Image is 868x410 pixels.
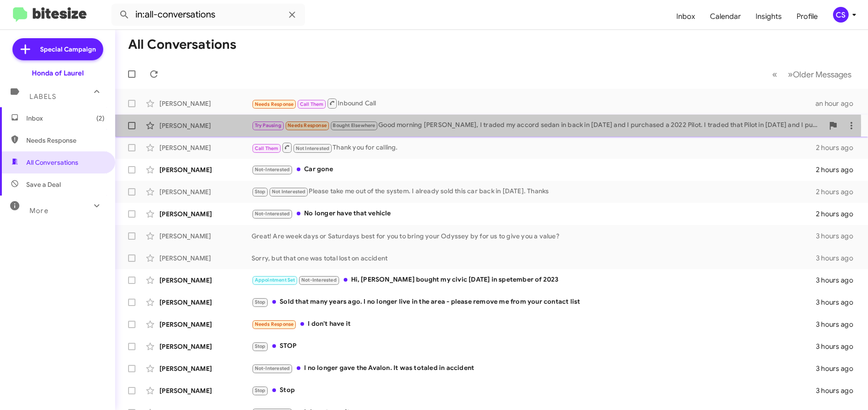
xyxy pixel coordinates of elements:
input: Search [111,4,305,26]
button: CS [825,7,858,23]
div: an hour ago [815,99,861,108]
div: STOP [252,341,816,352]
div: 2 hours ago [816,209,861,219]
span: Call Them [300,101,324,107]
div: Honda of Laurel [32,69,84,78]
span: Special Campaign [40,45,96,54]
div: Stop [252,385,816,396]
span: Needs Response [287,122,327,128]
div: Inbound Call [252,98,815,109]
span: Needs Response [255,101,294,107]
div: Car gone [252,164,816,175]
span: Labels [29,92,56,101]
div: Thank you for calling. [252,142,816,153]
div: [PERSON_NAME] [159,386,252,395]
div: [PERSON_NAME] [159,342,252,351]
span: Stop [255,387,266,393]
span: Stop [255,343,266,349]
div: [PERSON_NAME] [159,165,252,174]
div: 3 hours ago [816,276,861,285]
div: [PERSON_NAME] [159,209,252,219]
span: Older Messages [793,69,851,80]
div: [PERSON_NAME] [159,231,252,241]
div: [PERSON_NAME] [159,298,252,307]
div: 3 hours ago [816,231,861,241]
div: Sorry, but that one was total lost on accident [252,254,816,263]
span: » [788,69,793,80]
div: 3 hours ago [816,342,861,351]
span: Inbox [26,114,105,123]
span: Stop [255,299,266,305]
span: Not Interested [296,145,330,151]
div: CS [833,7,849,23]
span: Not-Interested [255,211,290,217]
div: [PERSON_NAME] [159,99,252,108]
div: [PERSON_NAME] [159,364,252,373]
span: Needs Response [255,321,294,327]
div: [PERSON_NAME] [159,254,252,263]
div: [PERSON_NAME] [159,143,252,152]
div: [PERSON_NAME] [159,187,252,196]
a: Special Campaign [12,38,103,60]
span: Not Interested [272,189,306,195]
div: I don't have it [252,319,816,329]
div: Great! Are week days or Saturdays best for you to bring your Odyssey by for us to give you a value? [252,231,816,241]
span: More [29,207,48,215]
div: 2 hours ago [816,165,861,174]
div: Please take me out of the system. I already sold this car back in [DATE]. Thanks [252,186,816,197]
div: 3 hours ago [816,320,861,329]
span: Try Pausing [255,122,282,128]
a: Inbox [669,3,703,30]
a: Calendar [703,3,748,30]
div: 3 hours ago [816,298,861,307]
div: 2 hours ago [816,187,861,196]
button: Previous [767,65,783,84]
a: Insights [748,3,789,30]
div: [PERSON_NAME] [159,121,252,130]
span: Needs Response [26,136,105,145]
h1: All Conversations [128,37,236,52]
a: Profile [789,3,825,30]
span: Bought Elsewhere [333,122,375,128]
div: I no longer gave the Avalon. It was totaled in accident [252,363,816,374]
div: [PERSON_NAME] [159,276,252,285]
nav: Page navigation example [767,65,857,84]
div: No longer have that vehicle [252,208,816,219]
div: Good morning [PERSON_NAME], I traded my accord sedan in back in [DATE] and I purchased a 2022 Pil... [252,120,824,131]
button: Next [782,65,857,84]
span: (2) [96,114,105,123]
span: Save a Deal [26,180,61,189]
div: 3 hours ago [816,364,861,373]
div: Hi, [PERSON_NAME] bought my civic [DATE] in spetember of 2023 [252,275,816,285]
div: [PERSON_NAME] [159,320,252,329]
span: Not-Interested [255,167,290,173]
span: All Conversations [26,158,78,167]
div: 3 hours ago [816,254,861,263]
span: Not-Interested [255,365,290,371]
span: Not-Interested [301,277,337,283]
span: Stop [255,189,266,195]
span: Appointment Set [255,277,295,283]
div: 2 hours ago [816,143,861,152]
div: Sold that many years ago. I no longer live in the area - please remove me from your contact list [252,297,816,307]
span: « [772,69,777,80]
span: Call Them [255,145,279,151]
div: 3 hours ago [816,386,861,395]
